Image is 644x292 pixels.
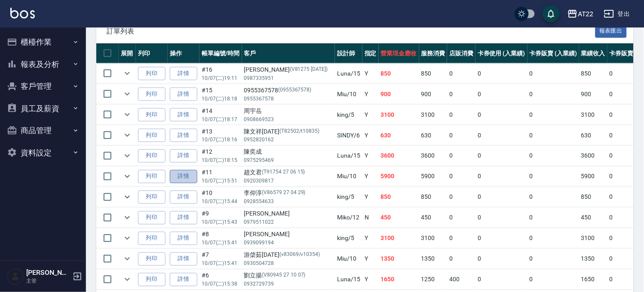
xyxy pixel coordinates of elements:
[362,105,379,125] td: Y
[335,146,362,166] td: Luna /15
[475,208,527,228] td: 0
[579,64,607,84] td: 850
[543,5,560,22] button: save
[199,146,242,166] td: #12
[335,270,362,290] td: Luna /15
[527,208,580,228] td: 0
[170,88,197,101] a: 詳情
[202,136,240,144] p: 10/07 (二) 18:16
[3,142,83,164] button: 資料設定
[335,167,362,187] td: Miu /10
[335,43,362,64] th: 設計師
[138,88,166,101] button: 列印
[447,125,475,146] td: 0
[121,67,134,80] button: expand row
[242,43,335,64] th: 客戶
[26,277,70,285] p: 主管
[121,149,134,162] button: expand row
[199,187,242,207] td: #10
[3,53,83,76] button: 報表及分析
[335,187,362,207] td: king /5
[138,191,166,204] button: 列印
[121,273,134,286] button: expand row
[244,260,333,268] p: 0930504728
[335,208,362,228] td: Miko /12
[419,146,448,166] td: 3600
[138,273,166,286] button: 列印
[578,9,594,19] div: AT22
[579,167,607,187] td: 5900
[579,146,607,166] td: 3600
[279,127,319,136] p: (T82502/t10835)
[244,239,333,247] p: 0939099194
[335,228,362,249] td: king /5
[362,187,379,207] td: Y
[202,219,240,226] p: 10/07 (二) 15:43
[244,157,333,164] p: 0975295469
[579,105,607,125] td: 3100
[362,228,379,249] td: Y
[335,84,362,104] td: Miu /10
[199,84,242,104] td: #15
[579,125,607,146] td: 630
[447,228,475,249] td: 0
[475,270,527,290] td: 0
[244,280,333,288] p: 0932729739
[121,170,134,183] button: expand row
[527,125,580,146] td: 0
[335,105,362,125] td: king /5
[244,271,333,280] div: 劉立揚
[447,105,475,125] td: 0
[475,84,527,104] td: 0
[527,43,580,64] th: 卡券販賣 (入業績)
[579,249,607,269] td: 1350
[138,149,166,163] button: 列印
[579,228,607,249] td: 3100
[244,127,333,136] div: 陳文祥[DATE]
[419,167,448,187] td: 5900
[362,43,379,64] th: 指定
[244,189,333,198] div: 李仰淳
[447,84,475,104] td: 0
[138,211,166,225] button: 列印
[170,170,197,183] a: 詳情
[262,271,306,280] p: (V80945 27 10 07)
[170,273,197,286] a: 詳情
[170,67,197,80] a: 詳情
[419,125,448,146] td: 630
[379,187,419,207] td: 850
[527,146,580,166] td: 0
[244,106,333,116] div: 周宇岳
[121,129,134,142] button: expand row
[170,211,197,225] a: 詳情
[199,249,242,269] td: #7
[419,64,448,84] td: 850
[244,116,333,123] p: 0908669523
[170,149,197,163] a: 詳情
[419,228,448,249] td: 3100
[475,228,527,249] td: 0
[447,270,475,290] td: 400
[244,136,333,144] p: 0952820162
[170,191,197,204] a: 詳情
[475,43,527,64] th: 卡券使用 (入業績)
[527,249,580,269] td: 0
[419,187,448,207] td: 850
[379,64,419,84] td: 850
[447,167,475,187] td: 0
[379,146,419,166] td: 3600
[138,170,166,183] button: 列印
[447,43,475,64] th: 店販消費
[199,125,242,146] td: #13
[475,105,527,125] td: 0
[419,43,448,64] th: 服務消費
[199,64,242,84] td: #16
[244,177,333,185] p: 0920309817
[262,168,305,177] p: (T91754 27 06 15)
[419,270,448,290] td: 1250
[579,187,607,207] td: 850
[362,64,379,84] td: Y
[121,252,134,265] button: expand row
[26,268,70,277] h5: [PERSON_NAME]
[202,280,240,288] p: 10/07 (二) 15:38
